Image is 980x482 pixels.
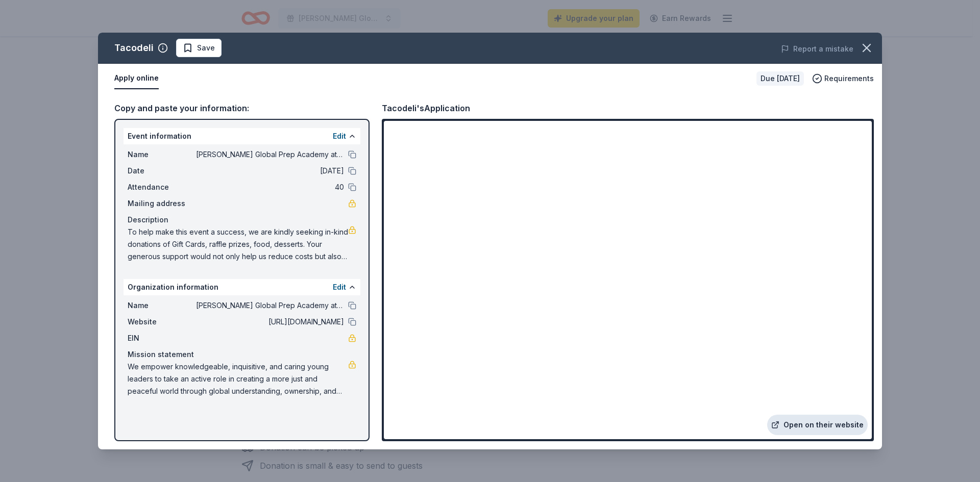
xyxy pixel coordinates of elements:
button: Edit [333,130,346,142]
div: Due [DATE] [756,71,804,86]
div: Description [128,214,356,226]
div: Organization information [124,279,360,295]
div: Copy and paste your information: [114,102,370,115]
span: [PERSON_NAME] Global Prep Academy at [PERSON_NAME] [196,148,344,161]
span: [URL][DOMAIN_NAME] [196,316,344,328]
span: Name [128,299,196,312]
span: [PERSON_NAME] Global Prep Academy at [PERSON_NAME] [196,299,344,312]
div: Event information [124,128,360,144]
span: Date [128,165,196,177]
button: Requirements [812,72,874,85]
button: Report a mistake [781,43,853,55]
div: Mission statement [128,348,356,361]
span: We empower knowledgeable, inquisitive, and caring young leaders to take an active role in creatin... [128,361,348,397]
button: Edit [333,281,346,293]
a: Open on their website [767,415,868,435]
button: Apply online [114,68,159,89]
button: Save [176,39,222,57]
span: Save [197,42,215,54]
span: Attendance [128,181,196,193]
div: Tacodeli's Application [382,102,470,115]
div: Tacodeli [114,40,154,56]
span: To help make this event a success, we are kindly seeking in-kind donations of Gift Cards, raffle ... [128,226,348,263]
span: [DATE] [196,165,344,177]
span: Mailing address [128,197,196,210]
span: Name [128,148,196,161]
span: 40 [196,181,344,193]
span: EIN [128,332,196,344]
span: Website [128,316,196,328]
span: Requirements [824,72,874,85]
